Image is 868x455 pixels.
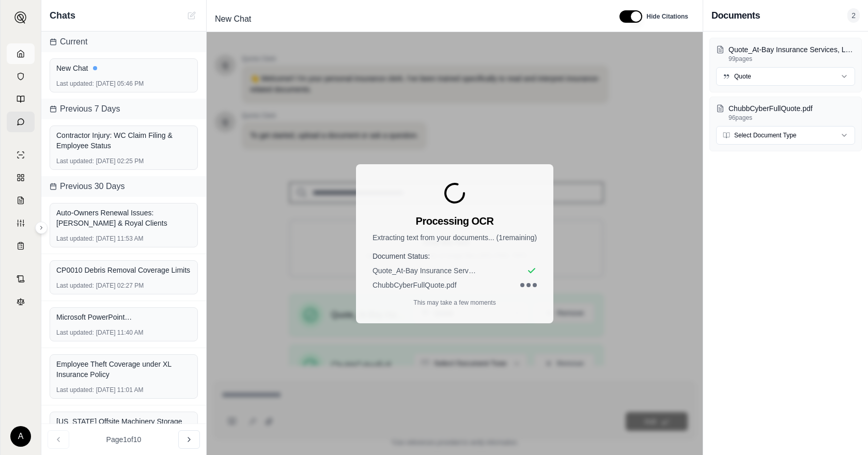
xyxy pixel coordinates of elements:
[729,103,855,114] p: ChubbCyberFullQuote.pdf
[373,280,457,290] span: ChubbCyberFullQuote.pdf
[646,12,688,21] span: Hide Citations
[41,32,206,52] div: Current
[56,63,191,73] div: New Chat
[56,234,94,243] span: Last updated:
[56,281,94,290] span: Last updated:
[50,8,75,23] span: Chats
[711,8,760,23] h3: Documents
[185,9,198,22] button: Cannot create new chat while OCR is processing
[56,80,94,88] span: Last updated:
[56,281,191,290] div: [DATE] 02:27 PM
[413,299,495,307] p: This may take a few moments
[7,145,35,165] a: Single Policy
[56,157,191,165] div: [DATE] 02:25 PM
[729,55,855,63] p: 99 pages
[373,232,537,243] p: Extracting text from your documents... ( 1 remaining)
[416,214,494,228] h3: Processing OCR
[7,269,35,289] a: Contract Analysis
[56,416,191,437] div: [US_STATE] Offsite Machinery Storage Coverage Shortfall
[716,103,855,122] button: ChubbCyberFullQuote.pdf96pages
[56,130,191,151] div: Contractor Injury: WC Claim Filing & Employee Status
[211,11,607,27] div: Edit Title
[56,328,191,337] div: [DATE] 11:40 AM
[56,328,94,337] span: Last updated:
[7,66,35,87] a: Documents Vault
[847,8,860,23] span: 2
[41,99,206,119] div: Previous 7 Days
[56,234,191,243] div: [DATE] 11:53 AM
[729,114,855,122] p: 96 pages
[56,157,94,165] span: Last updated:
[373,265,476,276] span: Quote_At-Bay Insurance Services, LLC_Powell Fabrication &.pdf
[729,44,855,55] p: Quote_At-Bay Insurance Services, LLC_Powell Fabrication &.pdf
[106,434,142,445] span: Page 1 of 10
[7,236,35,256] a: Coverage Table
[7,167,35,188] a: Policy Comparisons
[716,44,855,63] button: Quote_At-Bay Insurance Services, LLC_Powell Fabrication &.pdf99pages
[10,7,31,28] button: Expand sidebar
[56,265,191,275] div: CP0010 Debris Removal Coverage Limits
[56,386,191,394] div: [DATE] 11:01 AM
[7,190,35,211] a: Claim Coverage
[7,112,35,132] a: Chat
[56,312,134,322] span: Microsoft PowerPoint - Revere Plastics RFP - [DATE]_updated (002) - Read-Only.pdf
[14,11,27,24] img: Expand sidebar
[56,208,191,228] div: Auto-Owners Renewal Issues: [PERSON_NAME] & Royal Clients
[41,176,206,197] div: Previous 30 Days
[10,426,31,447] div: A
[7,89,35,109] a: Prompt Library
[7,291,35,312] a: Legal Search Engine
[7,43,35,64] a: Home
[56,80,191,88] div: [DATE] 05:46 PM
[211,11,255,27] span: New Chat
[56,359,191,380] div: Employee Theft Coverage under XL Insurance Policy
[56,386,94,394] span: Last updated:
[373,251,537,261] h4: Document Status:
[7,213,35,233] a: Custom Report
[35,222,48,234] button: Expand sidebar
